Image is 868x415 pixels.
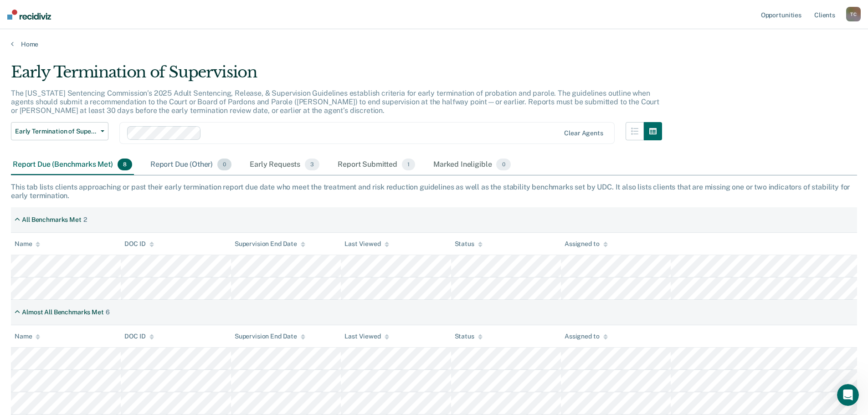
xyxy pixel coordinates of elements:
div: Name [15,333,40,340]
div: Almost All Benchmarks Met [22,308,104,316]
div: T C [846,7,861,21]
div: Name [15,240,40,248]
div: This tab lists clients approaching or past their early termination report due date who meet the t... [11,183,857,200]
div: Supervision End Date [235,240,305,248]
iframe: Intercom live chat [837,384,859,406]
div: All Benchmarks Met2 [11,212,91,227]
p: The [US_STATE] Sentencing Commission’s 2025 Adult Sentencing, Release, & Supervision Guidelines e... [11,89,659,115]
div: Early Requests3 [248,155,321,175]
span: 0 [496,159,510,170]
div: DOC ID [124,240,154,248]
div: Report Due (Other)0 [149,155,233,175]
div: All Benchmarks Met [22,216,81,224]
div: Marked Ineligible0 [431,155,513,175]
span: 8 [118,159,132,170]
div: Last Viewed [344,240,389,248]
div: Report Due (Benchmarks Met)8 [11,155,134,175]
div: Status [455,240,483,248]
span: 3 [305,159,319,170]
div: Status [455,333,483,340]
div: DOC ID [124,333,154,340]
img: Recidiviz [7,10,51,20]
div: Clear agents [564,129,603,137]
div: Last Viewed [344,333,389,340]
span: 0 [217,159,231,170]
button: TC [846,7,861,21]
div: 2 [83,216,87,224]
div: 6 [106,308,110,316]
div: Early Termination of Supervision [11,63,662,89]
div: Almost All Benchmarks Met6 [11,305,113,320]
button: Early Termination of Supervision [11,122,108,140]
span: 1 [402,159,415,170]
div: Assigned to [565,240,607,248]
div: Supervision End Date [235,333,305,340]
div: Report Submitted1 [336,155,417,175]
span: Early Termination of Supervision [15,128,97,135]
a: Home [11,40,857,48]
div: Assigned to [565,333,607,340]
